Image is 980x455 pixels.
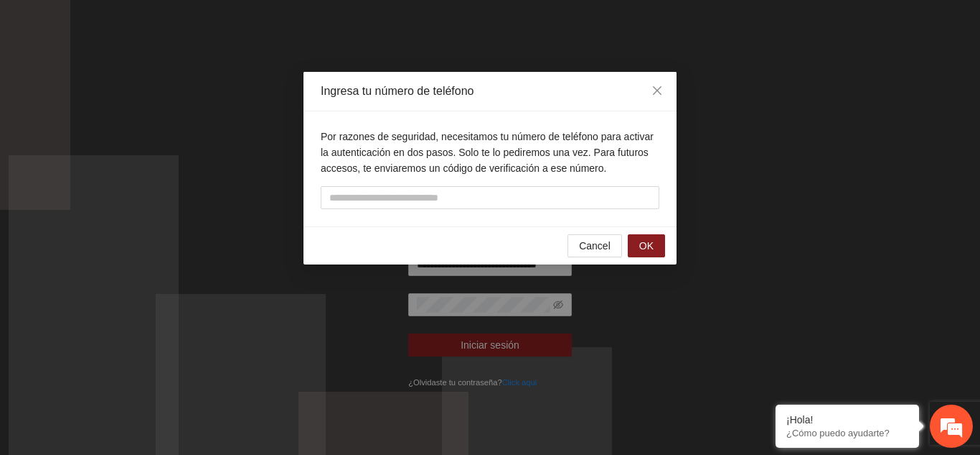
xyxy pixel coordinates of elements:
[567,234,622,257] button: Cancel
[638,72,677,111] button: Close
[83,147,198,292] span: Estamos en línea.
[321,129,659,176] p: Por razones de seguridad, necesitamos tu número de teléfono para activar la autenticación en dos ...
[7,303,273,353] textarea: Escriba su mensaje y pulse “Intro”
[579,238,611,254] span: Cancel
[786,428,908,438] p: ¿Cómo puedo ayudarte?
[235,7,270,42] div: Minimizar ventana de chat en vivo
[628,234,665,257] button: OK
[786,414,908,426] div: ¡Hola!
[321,83,659,99] div: Ingresa tu número de teléfono
[639,238,654,254] span: OK
[651,85,663,96] span: close
[75,73,241,92] div: Chatee con nosotros ahora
